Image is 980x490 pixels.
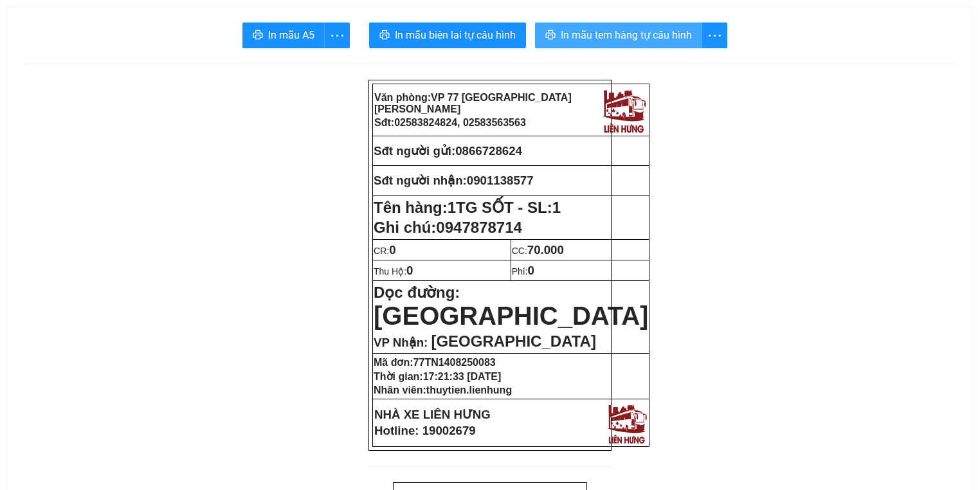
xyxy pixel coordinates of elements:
[552,199,561,216] span: 1
[527,243,564,257] span: 70.000
[374,408,491,421] strong: NHÀ XE LIÊN HƯNG
[374,266,413,277] span: Thu Hộ:
[467,174,534,187] span: 0901138577
[545,30,556,42] span: printer
[455,144,522,158] span: 0866728624
[374,246,396,256] span: CR:
[395,27,516,43] span: In mẫu biên lai tự cấu hình
[374,385,512,395] strong: Nhân viên:
[325,28,349,44] span: more
[535,23,702,48] button: printerIn mẫu tem hàng tự cấu hình
[324,23,350,48] button: more
[242,23,325,48] button: printerIn mẫu A5
[448,199,561,216] span: 1TG SỐT - SL:
[379,30,390,42] span: printer
[374,424,476,437] strong: Hotline: 19002679
[389,243,395,257] span: 0
[374,302,648,330] span: [GEOGRAPHIC_DATA]
[374,336,428,349] span: VP Nhận:
[374,357,496,368] strong: Mã đơn:
[253,30,263,42] span: printer
[268,27,314,43] span: In mẫu A5
[406,264,413,277] span: 0
[599,86,648,134] img: logo
[413,357,496,368] span: 77TN1408250083
[138,16,188,69] img: logo
[426,385,512,395] span: thuytien.lienhung
[374,199,561,216] strong: Tên hàng:
[5,6,106,20] strong: Nhà xe Liên Hưng
[369,23,526,48] button: printerIn mẫu biên lai tự cấu hình
[431,332,595,350] span: [GEOGRAPHIC_DATA]
[374,174,467,187] strong: Sđt người nhận:
[702,28,727,44] span: more
[374,92,572,114] span: VP 77 [GEOGRAPHIC_DATA][PERSON_NAME]
[512,246,564,256] span: CC:
[374,371,501,382] strong: Thời gian:
[53,84,140,97] strong: Phiếu gửi hàng
[512,266,534,277] span: Phí:
[374,117,526,128] strong: Sđt:
[436,219,522,236] span: 0947878714
[374,144,455,158] strong: Sđt người gửi:
[528,264,534,277] span: 0
[423,371,502,382] span: 17:21:33 [DATE]
[604,401,649,445] img: logo
[374,219,522,236] span: Ghi chú:
[394,117,526,128] span: 02583824824, 02583563563
[702,23,727,48] button: more
[5,23,132,78] strong: VP: 77 [GEOGRAPHIC_DATA][PERSON_NAME][GEOGRAPHIC_DATA]
[374,284,648,328] strong: Dọc đường:
[374,92,572,114] strong: Văn phòng:
[561,27,692,43] span: In mẫu tem hàng tự cấu hình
